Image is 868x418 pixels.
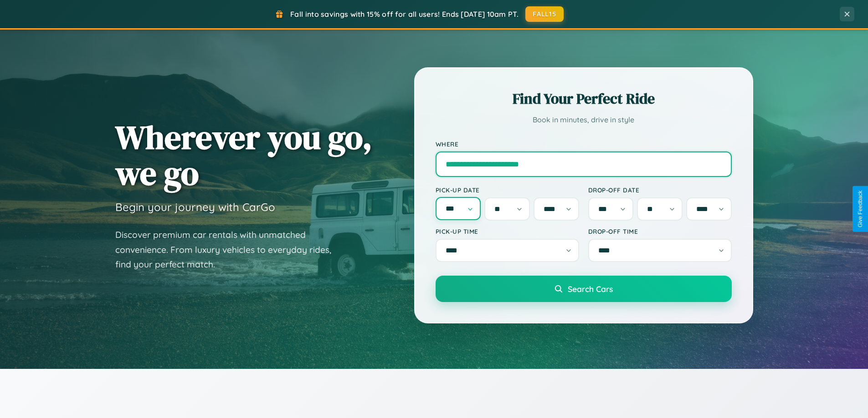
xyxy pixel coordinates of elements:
[115,200,275,214] h3: Begin your journey with CarGo
[525,6,564,22] button: FALL15
[436,186,579,194] label: Pick-up Date
[115,227,343,272] p: Discover premium car rentals with unmatched convenience. From luxury vehicles to everyday rides, ...
[588,227,732,235] label: Drop-off Time
[436,89,732,109] h2: Find Your Perfect Ride
[115,119,372,191] h1: Wherever you go, we go
[857,191,863,227] div: Give Feedback
[436,227,579,235] label: Pick-up Time
[588,186,732,194] label: Drop-off Date
[436,113,732,126] p: Book in minutes, drive in style
[436,140,732,148] label: Where
[436,276,732,302] button: Search Cars
[568,284,613,294] span: Search Cars
[290,10,519,19] span: Fall into savings with 15% off for all users! Ends [DATE] 10am PT.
